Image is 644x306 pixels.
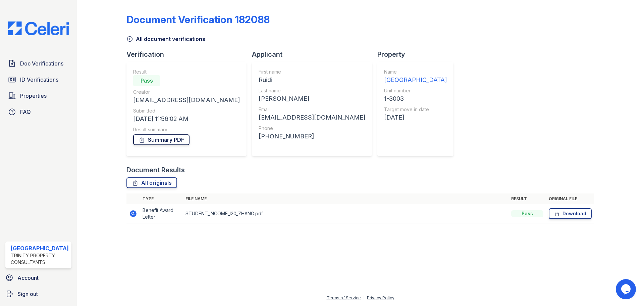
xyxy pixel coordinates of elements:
span: Account [17,274,39,282]
div: Unit number [384,87,447,94]
a: Doc Verifications [5,57,71,70]
div: Result [133,69,240,75]
div: [GEOGRAPHIC_DATA] [384,75,447,85]
div: Phone [259,125,365,132]
th: Type [140,193,183,204]
div: [PERSON_NAME] [259,94,365,103]
div: Document Verification 182088 [126,13,270,26]
div: Creator [133,89,240,95]
div: [DATE] [384,113,447,122]
div: Pass [133,75,160,86]
span: Sign out [17,290,38,298]
a: All originals [126,177,177,188]
a: Summary PDF [133,134,190,145]
span: ID Verifications [20,76,58,84]
div: Result summary [133,126,240,133]
a: Terms of Service [327,295,361,300]
a: Sign out [3,287,74,301]
div: Verification [126,50,252,59]
div: Submitted [133,107,240,114]
div: Last name [259,87,365,94]
div: Pass [511,210,543,217]
th: File name [183,193,508,204]
td: Benefit Award Letter [140,204,183,223]
td: STUDENT_INCOME_I20_ZHANG.pdf [183,204,508,223]
a: Properties [5,89,71,102]
div: Target move in date [384,106,447,113]
a: ID Verifications [5,73,71,86]
a: Account [3,271,74,285]
a: Name [GEOGRAPHIC_DATA] [384,69,447,85]
a: Privacy Policy [367,295,394,300]
div: [DATE] 11:56:02 AM [133,114,240,124]
a: All document verifications [126,35,205,43]
th: Original file [546,193,594,204]
span: Doc Verifications [20,59,63,68]
div: First name [259,69,365,75]
div: [PHONE_NUMBER] [259,132,365,141]
div: Email [259,106,365,113]
img: CE_Logo_Blue-a8612792a0a2168367f1c8372b55b34899dd931a85d93a1a3d3e32e68fde9ad4.png [3,21,74,35]
div: Document Results [126,165,185,175]
a: FAQ [5,105,71,119]
div: Trinity Property Consultants [11,252,69,266]
div: 1-3003 [384,94,447,103]
th: Result [508,193,546,204]
div: Ruidi [259,75,365,85]
span: FAQ [20,108,31,116]
div: Applicant [252,50,377,59]
div: Property [377,50,459,59]
a: Download [549,208,592,219]
div: [EMAIL_ADDRESS][DOMAIN_NAME] [259,113,365,122]
div: [EMAIL_ADDRESS][DOMAIN_NAME] [133,95,240,105]
div: | [363,295,365,300]
div: [GEOGRAPHIC_DATA] [11,244,69,252]
iframe: chat widget [616,279,637,299]
span: Properties [20,92,47,100]
div: Name [384,69,447,75]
